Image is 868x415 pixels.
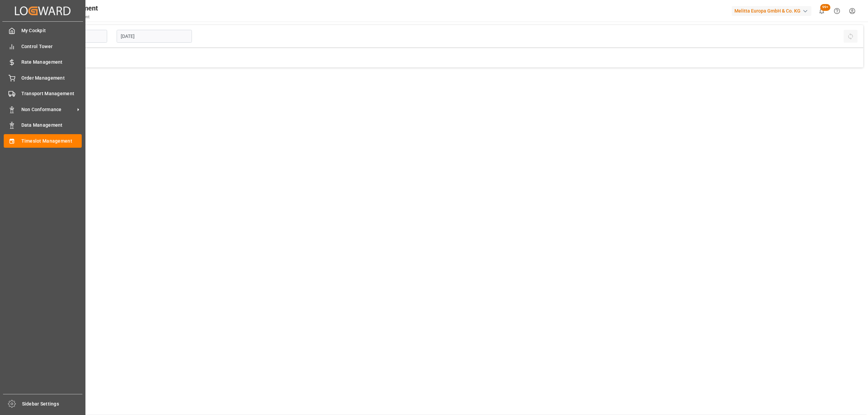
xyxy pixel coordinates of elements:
[829,3,845,19] button: Help Center
[4,87,82,100] a: Transport Management
[814,3,829,19] button: show 100 new notifications
[4,71,82,84] a: Order Management
[4,24,82,37] a: My Cockpit
[21,138,82,145] span: Timeslot Management
[4,119,82,132] a: Data Management
[4,134,82,147] a: Timeslot Management
[21,27,82,34] span: My Cockpit
[732,4,814,17] button: Melitta Europa GmbH & Co. KG
[22,400,83,408] span: Sidebar Settings
[21,59,82,66] span: Rate Management
[21,122,82,129] span: Data Management
[732,6,811,16] div: Melitta Europa GmbH & Co. KG
[21,106,75,113] span: Non Conformance
[4,56,82,69] a: Rate Management
[820,4,830,11] span: 99+
[21,75,82,82] span: Order Management
[21,43,82,50] span: Control Tower
[21,90,82,97] span: Transport Management
[4,40,82,53] a: Control Tower
[117,30,192,43] input: DD-MM-YYYY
